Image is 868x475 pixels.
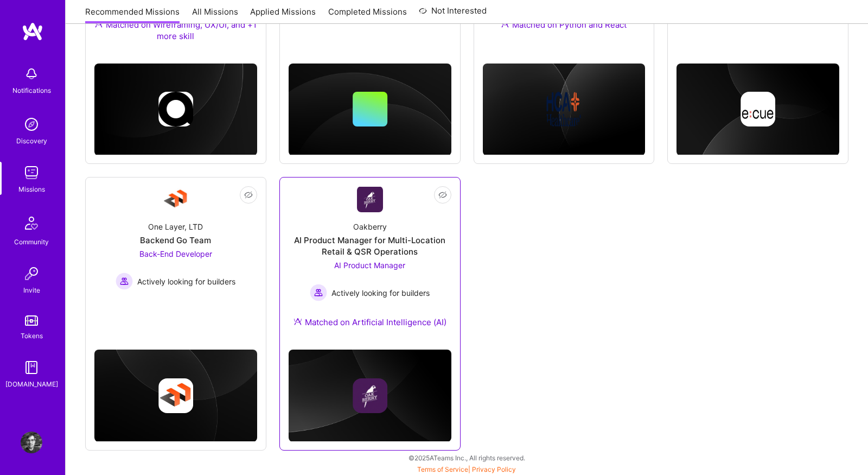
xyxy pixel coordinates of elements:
[501,19,627,30] div: Matched on Python and React
[417,465,468,473] a: Terms of Service
[289,64,451,156] img: cover
[419,4,487,24] a: Not Interested
[21,432,42,453] img: User Avatar
[12,85,51,96] div: Notifications
[741,92,775,126] img: Company logo
[328,6,407,24] a: Completed Missions
[310,284,327,301] img: Actively looking for builders
[546,92,581,126] img: Company logo
[94,186,257,309] a: Company LogoOne Layer, LTDBackend Go TeamBack-End Developer Actively looking for buildersActively...
[158,378,193,413] img: Company logo
[85,6,180,24] a: Recommended Missions
[289,235,451,257] div: AI Product Manager for Multi-Location Retail & QSR Operations
[353,221,387,232] div: Oakberry
[331,287,430,299] span: Actively looking for builders
[289,186,451,341] a: Company LogoOakberryAI Product Manager for Multi-Location Retail & QSR OperationsAI Product Manag...
[22,22,43,41] img: logo
[353,378,387,413] img: Company logo
[244,191,253,199] i: icon EyeClosed
[21,357,42,378] img: guide book
[5,378,58,390] div: [DOMAIN_NAME]
[158,92,193,126] img: Company logo
[16,135,47,147] div: Discovery
[23,284,40,296] div: Invite
[18,210,44,236] img: Community
[137,276,235,287] span: Actively looking for builders
[293,316,446,328] div: Matched on Artificial Intelligence (AI)
[334,261,405,270] span: AI Product Manager
[250,6,316,24] a: Applied Missions
[94,19,257,42] div: Matched on Wireframing, UX/UI, and +1 more skill
[148,221,203,232] div: One Layer, LTD
[14,236,49,248] div: Community
[94,350,257,442] img: cover
[21,63,42,85] img: bell
[94,64,257,156] img: cover
[25,315,38,326] img: tokens
[139,249,212,258] span: Back-End Developer
[357,187,383,212] img: Company Logo
[472,465,516,473] a: Privacy Policy
[116,273,133,290] img: Actively looking for builders
[21,263,42,284] img: Invite
[18,432,45,453] a: User Avatar
[483,64,646,156] img: cover
[140,235,211,246] div: Backend Go Team
[289,350,451,442] img: cover
[21,330,43,341] div: Tokens
[65,444,868,471] div: © 2025 ATeams Inc., All rights reserved.
[293,317,302,326] img: Ateam Purple Icon
[192,6,238,24] a: All Missions
[163,186,189,212] img: Company Logo
[21,113,42,135] img: discovery
[417,465,516,473] span: |
[18,183,45,195] div: Missions
[438,191,447,199] i: icon EyeClosed
[21,162,42,183] img: teamwork
[676,64,839,156] img: cover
